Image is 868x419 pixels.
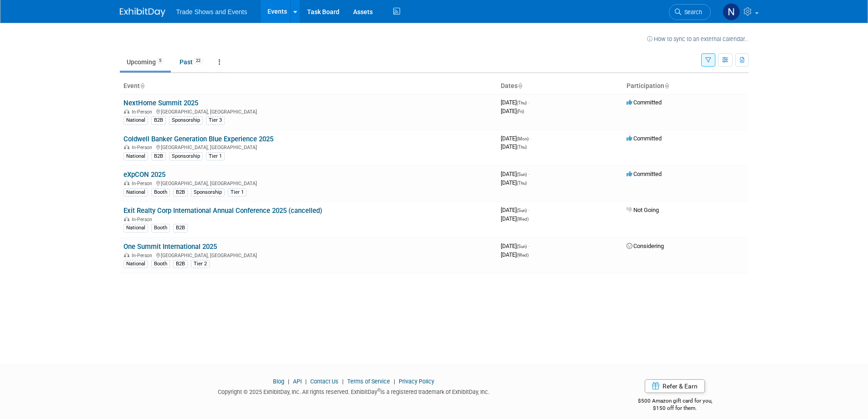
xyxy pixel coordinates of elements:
span: - [528,207,529,213]
span: (Thu) [517,100,527,105]
span: (Mon) [517,136,529,141]
span: [DATE] [501,243,529,249]
div: B2B [151,152,166,160]
span: Not Going [627,207,659,213]
img: In-Person Event [124,217,129,221]
a: Terms of Service [347,378,390,385]
div: Sponsorship [169,152,203,160]
a: How to sync to an external calendar... [647,36,749,42]
a: eXpCON 2025 [123,171,165,179]
th: Event [120,78,497,94]
a: Upcoming5 [120,53,171,71]
a: Blog [273,378,284,385]
div: Sponsorship [191,188,225,197]
span: (Sun) [517,208,527,213]
span: 5 [156,57,164,64]
span: - [530,135,531,142]
div: Booth [151,188,170,197]
span: In-Person [132,181,155,186]
a: Past22 [173,53,210,71]
div: National [123,152,148,160]
span: [DATE] [501,171,529,177]
span: - [528,99,529,106]
img: In-Person Event [124,181,129,185]
div: [GEOGRAPHIC_DATA], [GEOGRAPHIC_DATA] [123,251,493,259]
img: In-Person Event [124,253,129,257]
div: $150 off for them. [601,404,749,412]
div: B2B [173,188,188,197]
img: In-Person Event [124,109,129,114]
img: Nate McCombs [723,3,740,21]
span: [DATE] [501,207,529,213]
span: (Thu) [517,181,527,186]
div: Sponsorship [169,116,203,124]
div: B2B [173,260,188,268]
a: Coldwell Banker Generation Blue Experience 2025 [123,135,273,143]
span: - [528,171,529,177]
div: National [123,224,148,232]
span: | [286,378,292,385]
img: In-Person Event [124,145,129,149]
th: Dates [497,78,623,94]
div: B2B [173,224,188,232]
a: Search [669,4,711,20]
div: [GEOGRAPHIC_DATA], [GEOGRAPHIC_DATA] [123,108,493,115]
a: Sort by Event Name [140,82,144,89]
a: One Summit International 2025 [123,243,217,251]
a: Contact Us [310,378,339,385]
a: Privacy Policy [399,378,434,385]
span: - [528,243,529,249]
span: [DATE] [501,179,527,186]
span: Considering [627,243,664,249]
span: | [303,378,309,385]
div: B2B [151,116,166,124]
div: Tier 2 [191,260,210,268]
a: NextHome Summit 2025 [123,99,198,107]
div: National [123,260,148,268]
a: Sort by Participation Type [664,82,669,89]
div: [GEOGRAPHIC_DATA], [GEOGRAPHIC_DATA] [123,179,493,186]
div: Copyright © 2025 ExhibitDay, Inc. All rights reserved. ExhibitDay is a registered trademark of Ex... [120,386,588,396]
span: [DATE] [501,143,527,150]
div: Tier 1 [206,152,225,160]
span: [DATE] [501,135,531,142]
span: | [340,378,346,385]
a: Refer & Earn [645,379,705,393]
span: | [391,378,397,385]
span: [DATE] [501,99,529,106]
div: National [123,188,148,197]
a: Exit Realty Corp International Annual Conference 2025 (cancelled) [123,207,322,215]
div: Booth [151,224,170,232]
span: In-Person [132,145,155,150]
span: (Sun) [517,244,527,249]
span: In-Person [132,217,155,222]
span: Search [681,9,702,16]
div: $500 Amazon gift card for you, [601,391,749,412]
span: [DATE] [501,108,524,114]
sup: ® [377,388,380,393]
span: In-Person [132,109,155,115]
span: Trade Shows and Events [176,8,247,16]
span: Committed [627,171,662,177]
img: ExhibitDay [120,8,165,17]
span: Committed [627,135,662,142]
span: (Wed) [517,253,529,258]
span: [DATE] [501,215,529,222]
span: (Sun) [517,172,527,177]
span: (Thu) [517,145,527,150]
span: (Fri) [517,109,524,114]
a: Sort by Start Date [518,82,522,89]
div: Tier 1 [228,188,247,197]
span: In-Person [132,253,155,259]
span: [DATE] [501,251,529,258]
div: Booth [151,260,170,268]
div: National [123,116,148,124]
div: [GEOGRAPHIC_DATA], [GEOGRAPHIC_DATA] [123,143,493,150]
div: Tier 3 [206,116,225,124]
a: API [293,378,302,385]
span: Committed [627,99,662,106]
span: (Wed) [517,217,529,222]
th: Participation [623,78,749,94]
span: 22 [193,57,203,64]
